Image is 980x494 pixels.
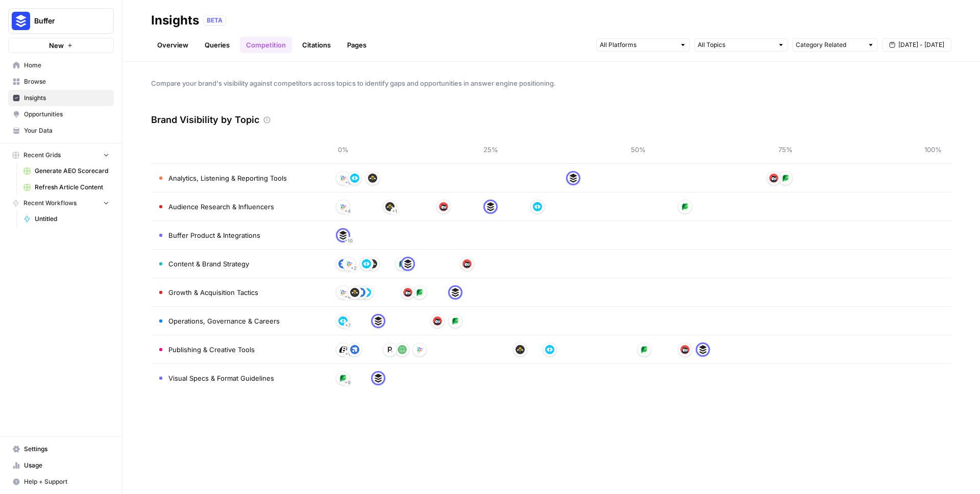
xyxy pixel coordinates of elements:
span: + 7 [345,320,351,331]
a: Generate AEO Scorecard [19,163,114,179]
img: 4onplfa4c41vb42kg4mbazxxmfki [415,288,424,297]
input: All Topics [698,40,773,50]
img: d3o86dh9e5t52ugdlebkfaguyzqk [769,174,778,183]
span: Usage [24,461,109,470]
span: Opportunities [24,110,109,119]
img: 4onplfa4c41vb42kg4mbazxxmfki [338,374,348,383]
img: Buffer Logo [12,12,30,30]
a: Usage [8,457,114,474]
span: Compare your brand's visibility against competitors across topics to identify gaps and opportunit... [151,78,951,88]
input: Category Related [796,40,863,50]
img: cshlsokdl6dyfr8bsio1eab8vmxt [338,231,348,240]
img: c5oc2kojvmfndu2h8uue2p278261 [338,259,348,268]
span: + 1 [345,349,350,359]
span: Browse [24,77,109,86]
div: Insights [151,12,199,29]
img: wgfroqg7n8lt08le2y7udvb4ka88 [415,345,424,354]
a: Untitled [19,211,114,227]
button: New [8,38,114,53]
span: Analytics, Listening & Reporting Tools [168,173,287,183]
img: mb1t2d9u38kiznr3u7caq1lqfsvd [368,174,377,183]
img: 4onplfa4c41vb42kg4mbazxxmfki [640,345,649,354]
img: cshlsokdl6dyfr8bsio1eab8vmxt [698,345,707,354]
img: mb1t2d9u38kiznr3u7caq1lqfsvd [368,259,377,268]
img: wgfroqg7n8lt08le2y7udvb4ka88 [338,288,348,297]
a: Opportunities [8,106,114,122]
span: Audience Research & Influencers [168,202,274,212]
img: wgfroqg7n8lt08le2y7udvb4ka88 [338,202,348,211]
img: mb1t2d9u38kiznr3u7caq1lqfsvd [516,345,525,354]
span: Your Data [24,126,109,135]
img: cshlsokdl6dyfr8bsio1eab8vmxt [569,174,578,183]
img: 1xeloo5oa47w4xyofrdbh2mgmwc2 [385,345,395,354]
a: Queries [199,37,236,53]
img: cshlsokdl6dyfr8bsio1eab8vmxt [486,202,495,211]
button: [DATE] - [DATE] [882,38,951,52]
img: d3o86dh9e5t52ugdlebkfaguyzqk [680,345,690,354]
button: Workspace: Buffer [8,8,114,34]
img: d3o86dh9e5t52ugdlebkfaguyzqk [433,316,442,326]
span: 75% [775,144,796,155]
img: d3o86dh9e5t52ugdlebkfaguyzqk [403,288,412,297]
img: 4onplfa4c41vb42kg4mbazxxmfki [781,174,790,183]
span: + 9 [345,378,351,388]
img: y7aogpycgqgftgr3z9exmtd1oo6j [350,174,359,183]
span: Home [24,61,109,70]
img: c5oc2kojvmfndu2h8uue2p278261 [350,345,359,354]
span: Visual Specs & Format Guidelines [168,373,274,383]
span: + 10 [345,236,353,246]
span: Insights [24,93,109,103]
img: mb1t2d9u38kiznr3u7caq1lqfsvd [385,202,395,211]
a: Browse [8,73,114,90]
a: Pages [341,37,373,53]
span: Refresh Article Content [35,183,109,192]
h3: Brand Visibility by Topic [151,113,259,127]
img: wgfroqg7n8lt08le2y7udvb4ka88 [338,174,348,183]
span: Recent Grids [23,151,61,160]
img: gjr9rvg233pkgy5fzk0tyszwu3ch [338,345,348,354]
span: 50% [628,144,648,155]
span: 100% [923,144,943,155]
img: 4onplfa4c41vb42kg4mbazxxmfki [451,316,460,326]
a: Competition [240,37,292,53]
img: c5oc2kojvmfndu2h8uue2p278261 [356,288,365,297]
img: cshlsokdl6dyfr8bsio1eab8vmxt [374,374,383,383]
img: 4onplfa4c41vb42kg4mbazxxmfki [398,259,407,268]
span: Operations, Governance & Careers [168,316,280,326]
span: Recent Workflows [23,199,77,208]
a: Citations [296,37,337,53]
a: Home [8,57,114,73]
a: Your Data [8,122,114,139]
img: d3o86dh9e5t52ugdlebkfaguyzqk [439,202,448,211]
span: + 2 [351,263,357,274]
span: Growth & Acquisition Tactics [168,287,258,298]
span: Help + Support [24,477,109,486]
span: 25% [480,144,501,155]
span: + 5 [345,178,351,188]
img: cshlsokdl6dyfr8bsio1eab8vmxt [451,288,460,297]
img: 4onplfa4c41vb42kg4mbazxxmfki [680,202,690,211]
img: y7aogpycgqgftgr3z9exmtd1oo6j [362,259,371,268]
button: Help + Support [8,474,114,490]
img: mb1t2d9u38kiznr3u7caq1lqfsvd [350,288,359,297]
span: Buffer Product & Integrations [168,230,260,240]
span: + 4 [345,206,351,216]
div: BETA [203,15,226,26]
input: All Platforms [600,40,675,50]
span: Publishing & Creative Tools [168,344,255,355]
a: Overview [151,37,194,53]
span: Settings [24,444,109,454]
img: cshlsokdl6dyfr8bsio1eab8vmxt [403,259,412,268]
span: Buffer [34,16,96,26]
span: New [49,40,64,51]
img: wgfroqg7n8lt08le2y7udvb4ka88 [345,259,354,268]
span: 0% [333,144,353,155]
span: Untitled [35,214,109,224]
img: 2gudg7x3jy6kdp1qgboo3374vfkb [398,345,407,354]
span: Content & Brand Strategy [168,259,249,269]
span: + 4 [345,292,351,302]
span: Generate AEO Scorecard [35,166,109,176]
a: Settings [8,441,114,457]
a: Refresh Article Content [19,179,114,195]
img: cshlsokdl6dyfr8bsio1eab8vmxt [374,316,383,326]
